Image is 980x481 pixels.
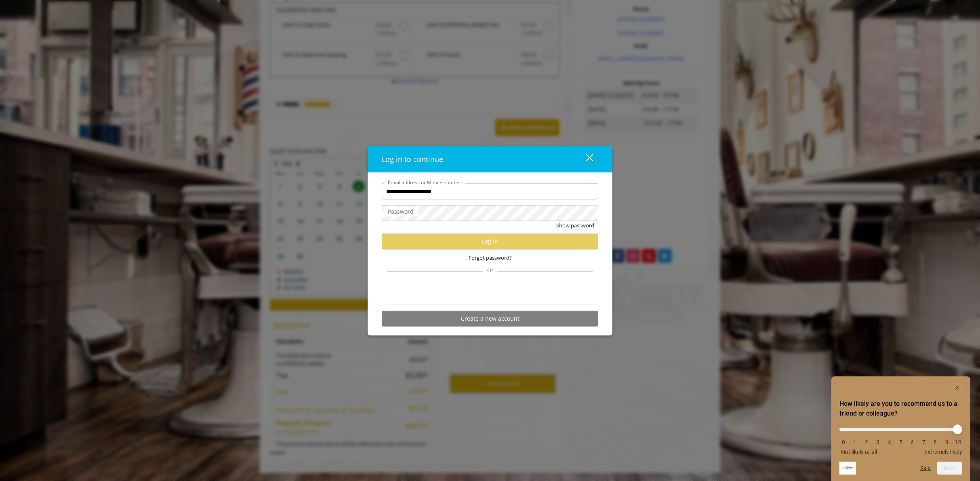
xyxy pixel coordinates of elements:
div: How likely are you to recommend us to a friend or colleague? Select an option from 0 to 10, with ... [839,383,962,475]
li: 8 [931,439,939,445]
span: Log in to continue [382,154,443,164]
button: Create a new account [382,311,598,326]
li: 6 [908,439,916,445]
h2: How likely are you to recommend us to a friend or colleague? Select an option from 0 to 10, with ... [839,399,962,418]
li: 4 [885,439,894,445]
button: Show password [556,221,594,230]
button: close dialog [571,151,598,167]
li: 0 [839,439,848,445]
button: Hide survey [953,383,962,393]
button: Log in [382,233,598,249]
div: How likely are you to recommend us to a friend or colleague? Select an option from 0 to 10, with ... [839,422,962,455]
li: 5 [897,439,905,445]
button: Next question [937,462,962,475]
li: 3 [874,439,882,445]
button: Skip [920,465,931,471]
span: Or [483,266,497,273]
li: 2 [862,439,871,445]
li: 1 [851,439,859,445]
span: Forgot password? [469,254,512,262]
li: 10 [954,439,962,445]
label: Email address or Mobile number [384,179,465,186]
span: Not likely at all [841,449,877,455]
li: 9 [943,439,951,445]
input: Email address or Mobile number [382,183,598,200]
li: 7 [920,439,928,445]
span: Extremely likely [924,449,962,455]
iframe: Sign in with Google Button [449,282,531,300]
input: Password [382,205,598,221]
div: close dialog [576,153,593,165]
label: Password [384,207,418,216]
